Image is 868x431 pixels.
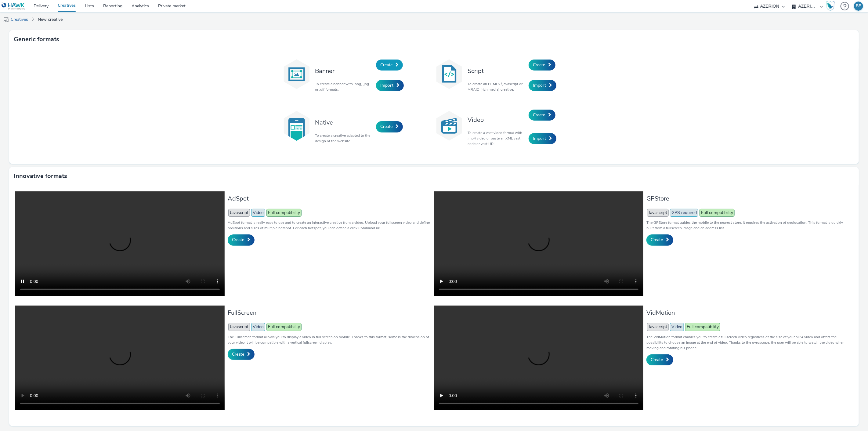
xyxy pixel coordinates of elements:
span: Import [533,82,546,88]
a: Create [376,60,403,71]
h3: Video [468,116,526,124]
span: Video [251,209,265,217]
span: GPS required [670,209,698,217]
a: Create [228,349,255,360]
h3: FullScreen [228,309,431,317]
span: Javascript [228,323,250,331]
a: Hawk Academy [826,1,837,11]
a: New creative [35,12,66,27]
span: Create [651,357,663,363]
img: mobile [3,17,9,23]
a: Import [376,80,404,91]
span: Create [380,124,392,129]
span: Full compatibility [266,323,302,331]
span: Create [533,62,545,68]
h3: Innovative formats [14,172,67,181]
img: Hawk Academy [826,1,835,11]
h3: Generic formats [14,35,59,44]
span: Video [251,323,265,331]
p: To create a creative adapted to the design of the website. [315,133,373,144]
a: Create [529,110,555,121]
span: Import [533,136,546,141]
span: Create [533,112,545,118]
p: The VidMotion format enables you to create a fullscreen video regardless of the size of your MP4 ... [646,334,850,351]
img: code.svg [434,59,465,89]
h3: AdSpot [228,194,431,203]
h3: Native [315,118,373,127]
a: Create [646,234,673,245]
span: Javascript [647,209,669,217]
p: The Fullscreen format allows you to display a video in full screen on mobile. Thanks to this form... [228,334,431,345]
span: Full compatibility [700,209,735,217]
span: Create [380,62,392,68]
h3: GPStore [646,194,850,203]
div: BE [856,2,861,11]
span: Import [380,82,393,88]
a: Import [529,80,556,91]
span: Javascript [647,323,669,331]
span: Video [670,323,684,331]
img: undefined Logo [2,2,25,10]
img: banner.svg [281,59,312,89]
img: native.svg [281,110,312,141]
span: Create [232,237,244,243]
p: To create an HTML5 / javascript or MRAID (rich media) creative. [468,81,526,92]
p: The GPStore format guides the mobile to the nearest store, it requires the activation of geolocat... [646,220,850,231]
span: Create [232,351,244,357]
p: To create a banner with .png, .jpg or .gif formats. [315,81,373,92]
p: To create a vast video format with .mp4 video or paste an XML vast code or vast URL. [468,130,526,147]
h3: Script [468,67,526,75]
span: Javascript [228,209,250,217]
p: AdSpot format is really easy to use and to create an interactive creative from a video. Upload yo... [228,220,431,231]
span: Full compatibility [266,209,302,217]
a: Create [228,234,255,245]
a: Create [376,121,403,132]
h3: VidMotion [646,309,850,317]
span: Full compatibility [685,323,720,331]
a: Create [646,354,673,365]
span: Create [651,237,663,243]
h3: Banner [315,67,373,75]
img: video.svg [434,110,465,141]
a: Import [529,133,556,144]
a: Create [529,60,555,71]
